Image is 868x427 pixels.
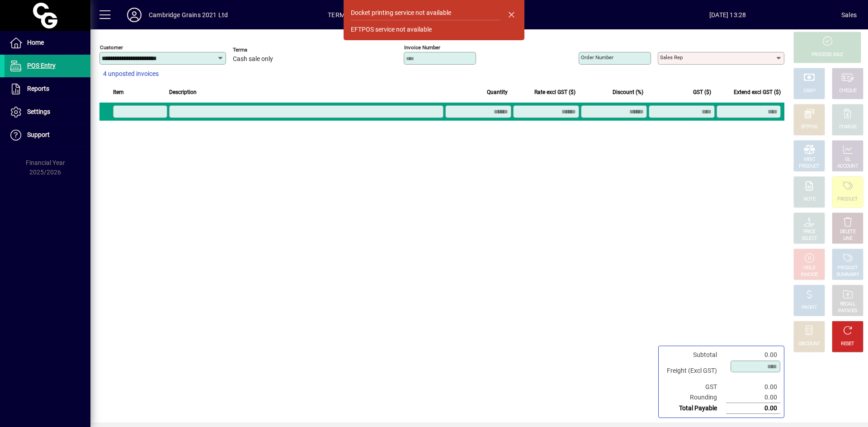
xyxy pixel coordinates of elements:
[5,124,90,146] a: Support
[27,85,49,92] span: Reports
[120,7,149,23] button: Profile
[351,25,432,34] div: EFTPOS service not available
[804,156,815,163] div: MISC
[841,8,857,22] div: Sales
[811,52,843,58] div: PROCESS SALE
[798,341,820,347] div: DISCOUNT
[5,32,90,54] a: Home
[27,131,50,138] span: Support
[27,39,44,46] span: Home
[726,392,780,403] td: 0.00
[487,87,508,97] span: Quantity
[149,8,228,22] div: Cambridge Grains 2021 Ltd
[27,62,56,69] span: POS Entry
[734,87,781,97] span: Extend excl GST ($)
[534,87,576,97] span: Rate excl GST ($)
[843,235,852,242] div: LINE
[803,88,815,94] div: CASH
[836,272,859,278] div: SUMMARY
[613,87,643,97] span: Discount (%)
[841,341,854,347] div: RESET
[103,69,159,79] span: 4 unposted invoices
[845,156,851,163] div: GL
[233,47,287,53] span: Terms
[839,88,856,94] div: CHEQUE
[662,382,726,392] td: GST
[840,301,856,308] div: RECALL
[803,265,815,272] div: HOLD
[837,196,858,203] div: PRODUCT
[328,8,363,22] span: TERMINAL2
[693,87,711,97] span: GST ($)
[803,196,815,203] div: NOTE
[726,382,780,392] td: 0.00
[660,54,683,61] mat-label: Sales rep
[838,308,857,314] div: INVOICES
[233,56,273,63] span: Cash sale only
[662,360,726,382] td: Freight (Excl GST)
[726,403,780,414] td: 0.00
[100,44,123,51] mat-label: Customer
[169,87,197,97] span: Description
[662,350,726,360] td: Subtotal
[662,392,726,403] td: Rounding
[799,163,819,170] div: PRODUCT
[113,87,124,97] span: Item
[614,8,841,22] span: [DATE] 13:28
[801,124,818,131] div: EFTPOS
[5,78,90,100] a: Reports
[404,44,440,51] mat-label: Invoice number
[801,272,817,278] div: INVOICE
[802,235,817,242] div: SELECT
[839,124,857,131] div: CHARGE
[5,101,90,123] a: Settings
[802,305,817,311] div: PROFIT
[99,66,162,82] button: 4 unposted invoices
[27,108,50,115] span: Settings
[803,229,816,235] div: PRICE
[837,265,858,272] div: PRODUCT
[581,54,613,61] mat-label: Order number
[726,350,780,360] td: 0.00
[662,403,726,414] td: Total Payable
[840,229,855,235] div: DELETE
[837,163,858,170] div: ACCOUNT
